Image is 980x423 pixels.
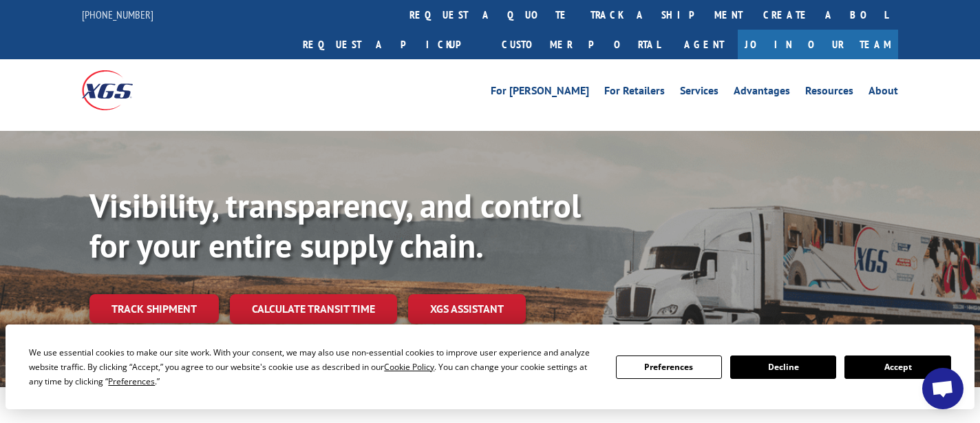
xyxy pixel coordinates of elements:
[604,85,665,101] a: For Retailers
[292,30,491,59] a: Request a pickup
[491,85,589,101] a: For [PERSON_NAME]
[805,85,853,101] a: Resources
[89,294,219,323] a: Track shipment
[616,355,722,379] button: Preferences
[670,30,738,59] a: Agent
[734,85,790,101] a: Advantages
[29,345,599,389] div: We use essential cookies to make our site work. With your consent, we may also use non-essential ...
[230,294,397,324] a: Calculate transit time
[738,30,898,59] a: Join Our Team
[922,368,963,409] a: Open chat
[491,30,670,59] a: Customer Portal
[844,355,950,379] button: Accept
[89,184,581,267] b: Visibility, transparency, and control for your entire supply chain.
[680,85,718,101] a: Services
[82,8,153,21] a: [PHONE_NUMBER]
[384,361,434,373] span: Cookie Policy
[869,85,898,101] a: About
[6,324,974,409] div: Cookie Consent Prompt
[108,375,155,387] span: Preferences
[730,355,836,379] button: Decline
[408,294,526,324] a: XGS ASSISTANT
